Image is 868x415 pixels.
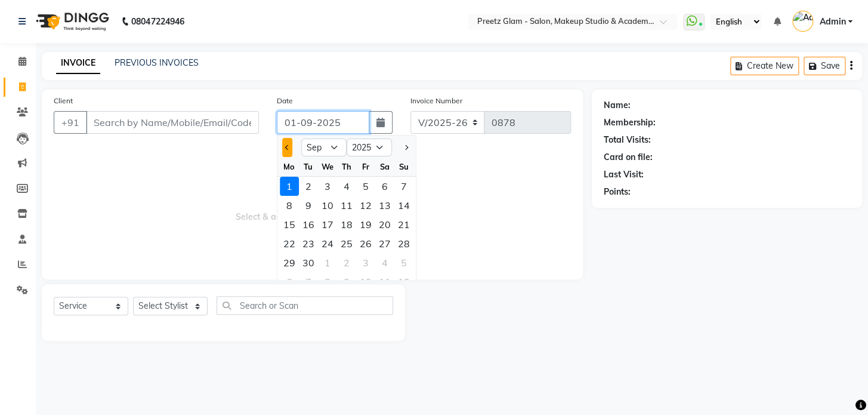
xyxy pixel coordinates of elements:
[394,253,413,272] div: 5
[356,234,375,253] div: Friday, September 26, 2025
[347,139,392,156] select: Select year
[410,96,462,106] label: Invoice Number
[337,177,356,196] div: Thursday, September 4, 2025
[299,196,318,215] div: 9
[299,215,318,234] div: Tuesday, September 16, 2025
[280,272,299,291] div: 6
[356,253,375,272] div: 3
[356,177,375,196] div: 5
[375,253,394,272] div: Saturday, October 4, 2025
[131,5,184,38] b: 08047224946
[394,196,413,215] div: Sunday, September 14, 2025
[375,215,394,234] div: 20
[337,234,356,253] div: Thursday, September 25, 2025
[318,253,337,272] div: 1
[318,157,337,176] div: We
[819,16,845,28] span: Admin
[394,215,413,234] div: Sunday, September 21, 2025
[299,215,318,234] div: 16
[318,177,337,196] div: Wednesday, September 3, 2025
[356,215,375,234] div: Friday, September 19, 2025
[280,157,299,176] div: Mo
[299,157,318,176] div: Tu
[356,234,375,253] div: 26
[318,234,337,253] div: Wednesday, September 24, 2025
[375,234,394,253] div: Saturday, September 27, 2025
[375,196,394,215] div: Saturday, September 13, 2025
[337,234,356,253] div: 25
[86,111,259,134] input: Search by Name/Mobile/Email/Code
[604,134,651,146] div: Total Visits:
[318,215,337,234] div: Wednesday, September 17, 2025
[299,177,318,196] div: 2
[375,253,394,272] div: 4
[115,57,199,68] a: PREVIOUS INVOICES
[318,177,337,196] div: 3
[299,253,318,272] div: 30
[299,272,318,291] div: Tuesday, October 7, 2025
[375,215,394,234] div: Saturday, September 20, 2025
[337,177,356,196] div: 4
[56,53,100,74] a: INVOICE
[375,196,394,215] div: 13
[280,177,299,196] div: 1
[400,138,410,157] button: Next month
[299,177,318,196] div: Tuesday, September 2, 2025
[375,272,394,291] div: 11
[337,215,356,234] div: 18
[318,234,337,253] div: 24
[337,215,356,234] div: Thursday, September 18, 2025
[282,138,292,157] button: Previous month
[356,196,375,215] div: 12
[217,296,393,315] input: Search or Scan
[299,234,318,253] div: 23
[337,272,356,291] div: Thursday, October 9, 2025
[604,116,656,129] div: Membership:
[337,196,356,215] div: Thursday, September 11, 2025
[394,177,413,196] div: 7
[356,272,375,291] div: 10
[394,253,413,272] div: Sunday, October 5, 2025
[280,196,299,215] div: 8
[730,57,799,75] button: Create New
[337,253,356,272] div: 2
[54,96,73,106] label: Client
[804,57,845,75] button: Save
[394,215,413,234] div: 21
[301,139,347,156] select: Select month
[280,215,299,234] div: 15
[318,196,337,215] div: Wednesday, September 10, 2025
[337,157,356,176] div: Th
[30,5,112,38] img: logo
[604,99,631,112] div: Name:
[280,215,299,234] div: Monday, September 15, 2025
[394,196,413,215] div: 14
[318,196,337,215] div: 10
[54,148,571,268] span: Select & add items from the list below
[394,272,413,291] div: Sunday, October 12, 2025
[337,272,356,291] div: 9
[604,151,653,164] div: Card on file:
[299,234,318,253] div: Tuesday, September 23, 2025
[375,177,394,196] div: Saturday, September 6, 2025
[299,253,318,272] div: Tuesday, September 30, 2025
[394,272,413,291] div: 12
[280,272,299,291] div: Monday, October 6, 2025
[318,215,337,234] div: 17
[356,196,375,215] div: Friday, September 12, 2025
[280,196,299,215] div: Monday, September 8, 2025
[394,177,413,196] div: Sunday, September 7, 2025
[356,272,375,291] div: Friday, October 10, 2025
[375,157,394,176] div: Sa
[356,253,375,272] div: Friday, October 3, 2025
[54,111,87,134] button: +91
[375,234,394,253] div: 27
[280,253,299,272] div: Monday, September 29, 2025
[337,253,356,272] div: Thursday, October 2, 2025
[318,253,337,272] div: Wednesday, October 1, 2025
[280,177,299,196] div: Monday, September 1, 2025
[299,196,318,215] div: Tuesday, September 9, 2025
[375,272,394,291] div: Saturday, October 11, 2025
[792,11,813,32] img: Admin
[299,272,318,291] div: 7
